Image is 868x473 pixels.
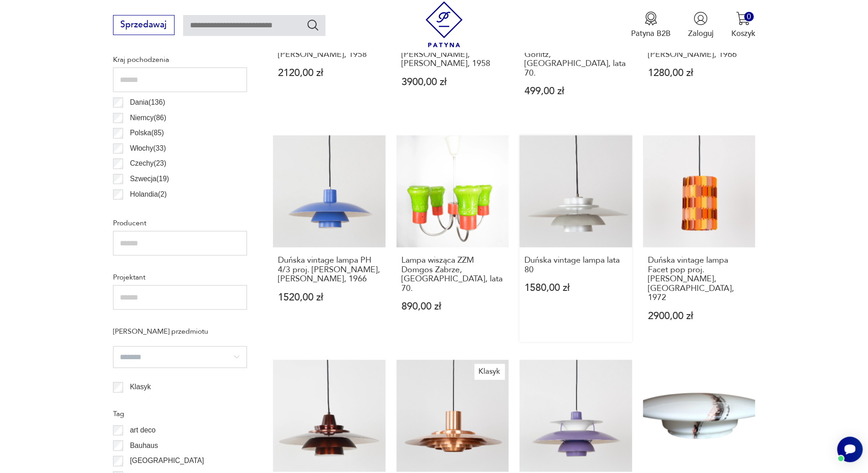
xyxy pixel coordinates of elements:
iframe: Smartsupp widget button [837,437,863,462]
h3: Duńska vintage lampa PH 4/3 proj. [PERSON_NAME], [PERSON_NAME], 1966 [648,31,750,59]
h3: Duńska vintage lampa PH 4/3 proj. [PERSON_NAME], [PERSON_NAME], 1966 [278,256,380,284]
p: 1280,00 zł [648,68,750,78]
button: 0Koszyk [731,11,755,39]
p: Patyna B2B [631,28,671,39]
p: Producent [113,217,247,229]
p: Bauhaus [130,440,158,452]
a: Ikona medaluPatyna B2B [631,11,671,39]
p: [GEOGRAPHIC_DATA] [130,455,204,467]
button: Sprzedawaj [113,15,175,35]
img: Ikonka użytkownika [693,11,708,25]
a: Duńska vintage lampa Facet pop proj. Louis Weisdorf, Lufa, 1972Duńska vintage lampa Facet pop pro... [643,135,755,342]
p: Niemcy ( 86 ) [130,112,166,124]
p: Polska ( 85 ) [130,127,164,139]
p: 499,00 zł [524,86,627,96]
p: [PERSON_NAME] przedmiotu [113,326,247,337]
h3: Lampa wisząca ZZM Domgos Zabrze, [GEOGRAPHIC_DATA], lata 70. [401,256,504,293]
img: Ikona koszyka [736,11,750,25]
h3: Lampa wisząca, VEB Beleuchtungsglaskombinat Görlitz, [GEOGRAPHIC_DATA], lata 70. [524,31,627,78]
p: art deco [130,424,155,436]
p: Szwecja ( 19 ) [130,173,169,185]
button: Patyna B2B [631,11,671,39]
h3: Duńska vintage lampa lata 80 [524,256,627,275]
p: Koszyk [731,28,755,39]
div: 0 [744,12,754,21]
img: Patyna - sklep z meblami i dekoracjami vintage [421,1,467,47]
p: 2120,00 zł [278,68,380,78]
p: Tag [113,408,247,420]
p: Czechy ( 23 ) [130,158,166,169]
p: Zaloguj [688,28,714,39]
p: Holandia ( 2 ) [130,188,167,200]
a: Sprzedawaj [113,22,175,29]
p: Dania ( 136 ) [130,97,165,108]
p: Projektant [113,271,247,283]
p: Włochy ( 33 ) [130,142,166,154]
img: Ikona medalu [644,11,658,25]
button: Szukaj [306,18,319,31]
a: Lampa wisząca ZZM Domgos Zabrze, Polska, lata 70.Lampa wisząca ZZM Domgos Zabrze, [GEOGRAPHIC_DAT... [396,135,509,342]
p: 3900,00 zł [401,77,504,87]
a: Duńska vintage lampa PH 4/3 proj. Poul Henningsen, Louis Poulsen, 1966Duńska vintage lampa PH 4/3... [273,135,385,342]
h3: Para duńskich vintage lamp PH 5 proj. [PERSON_NAME], [PERSON_NAME], 1958 [401,31,504,69]
h3: Duńska vintage lampa PH 5 proj. [PERSON_NAME], [PERSON_NAME], 1958 [278,31,380,59]
button: Zaloguj [688,11,714,39]
p: Kraj pochodzenia [113,54,247,66]
h3: Duńska vintage lampa Facet pop proj. [PERSON_NAME], [GEOGRAPHIC_DATA], 1972 [648,256,750,302]
p: Klasyk [130,381,151,393]
p: 2900,00 zł [648,311,750,321]
p: 1580,00 zł [524,283,627,293]
p: 890,00 zł [401,302,504,311]
a: Duńska vintage lampa lata 80Duńska vintage lampa lata 801580,00 zł [519,135,632,342]
p: 1520,00 zł [278,293,380,302]
p: [GEOGRAPHIC_DATA] ( 2 ) [130,203,212,215]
